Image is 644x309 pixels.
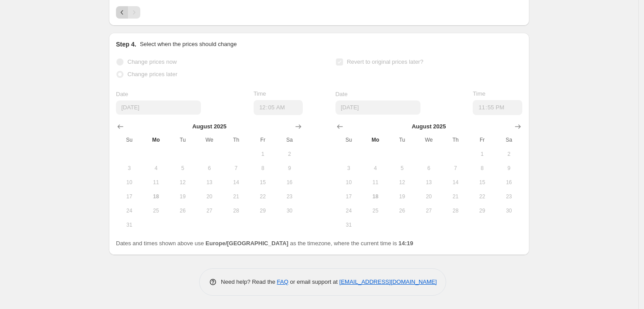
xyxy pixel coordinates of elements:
button: Show next month, September 2025 [512,120,524,133]
span: 30 [280,207,299,214]
input: 12:00 [473,100,522,115]
span: 11 [146,179,166,186]
button: Thursday August 28 2025 [442,204,469,218]
span: 18 [366,193,385,200]
span: We [419,136,439,143]
th: Saturday [496,133,522,147]
span: Su [120,136,139,143]
span: 4 [366,165,385,172]
span: 20 [419,193,439,200]
span: 24 [120,207,139,214]
span: 25 [146,207,166,214]
b: Europe/[GEOGRAPHIC_DATA] [205,240,288,247]
button: Sunday August 10 2025 [116,175,143,189]
span: 12 [173,179,193,186]
button: Sunday August 24 2025 [335,204,362,218]
button: Tuesday August 5 2025 [389,161,415,175]
th: Monday [143,133,169,147]
span: 5 [173,165,193,172]
button: Previous [116,6,128,19]
span: Mo [146,136,166,143]
span: 13 [419,179,439,186]
span: Need help? Read the [221,278,277,285]
span: Fr [472,136,492,143]
button: Friday August 1 2025 [469,147,495,161]
span: Fr [253,136,273,143]
span: 28 [226,207,246,214]
span: 26 [392,207,412,214]
button: Saturday August 16 2025 [496,175,522,189]
span: 24 [339,207,359,214]
span: 1 [472,151,492,158]
span: 2 [499,151,519,158]
button: Tuesday August 26 2025 [389,204,415,218]
span: Sa [499,136,519,143]
button: Saturday August 9 2025 [496,161,522,175]
span: 11 [366,179,385,186]
button: Thursday August 7 2025 [223,161,249,175]
span: 13 [200,179,219,186]
span: 29 [253,207,273,214]
span: 18 [146,193,166,200]
span: We [200,136,219,143]
th: Tuesday [389,133,415,147]
th: Saturday [276,133,303,147]
button: Friday August 15 2025 [250,175,276,189]
button: Tuesday August 19 2025 [389,189,415,204]
span: 1 [253,151,273,158]
span: Time [473,90,485,97]
span: Change prices later [127,71,177,77]
span: 20 [200,193,219,200]
button: Monday August 11 2025 [362,175,389,189]
span: 29 [472,207,492,214]
span: 12 [392,179,412,186]
button: Friday August 29 2025 [469,204,495,218]
span: 16 [499,179,519,186]
span: 14 [446,179,465,186]
p: Select when the prices should change [140,40,237,49]
span: 15 [253,179,273,186]
span: 28 [446,207,465,214]
span: 27 [419,207,439,214]
span: 7 [446,165,465,172]
button: Friday August 15 2025 [469,175,495,189]
button: Sunday August 24 2025 [116,204,143,218]
button: Saturday August 23 2025 [496,189,522,204]
th: Sunday [116,133,143,147]
a: FAQ [277,278,289,285]
span: 3 [339,165,359,172]
span: or email support at [289,278,339,285]
span: Change prices now [127,58,177,65]
th: Thursday [442,133,469,147]
span: 4 [146,165,166,172]
span: Date [335,91,347,97]
button: Thursday August 14 2025 [223,175,249,189]
button: Thursday August 21 2025 [223,189,249,204]
nav: Pagination [116,6,140,19]
button: Wednesday August 13 2025 [196,175,223,189]
button: Saturday August 16 2025 [276,175,303,189]
span: Tu [173,136,193,143]
input: 8/18/2025 [116,100,201,115]
button: Saturday August 30 2025 [276,204,303,218]
span: Tu [392,136,412,143]
a: [EMAIL_ADDRESS][DOMAIN_NAME] [339,278,437,285]
input: 12:00 [254,100,303,115]
span: 17 [339,193,359,200]
button: Wednesday August 6 2025 [416,161,442,175]
button: Monday August 11 2025 [143,175,169,189]
button: Friday August 29 2025 [250,204,276,218]
span: 22 [253,193,273,200]
button: Saturday August 30 2025 [496,204,522,218]
th: Thursday [223,133,249,147]
span: Sa [280,136,299,143]
span: 21 [226,193,246,200]
span: Th [226,136,246,143]
button: Monday August 4 2025 [143,161,169,175]
button: Tuesday August 12 2025 [389,175,415,189]
span: 8 [253,165,273,172]
span: 19 [173,193,193,200]
th: Wednesday [196,133,223,147]
span: 31 [339,221,359,228]
span: 6 [419,165,439,172]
